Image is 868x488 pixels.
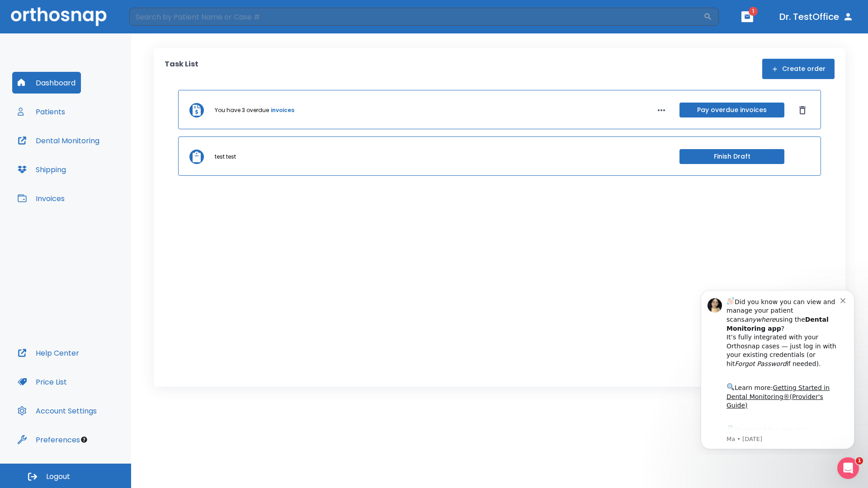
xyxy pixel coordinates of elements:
[39,144,120,160] a: App Store
[11,7,107,26] img: Orthosnap
[12,400,102,422] button: Account Settings
[856,457,863,465] span: 1
[687,282,868,455] iframe: Intercom notifications message
[776,9,857,25] button: Dr. TestOffice
[679,103,784,117] button: Pay overdue invoices
[679,149,784,164] button: Finish Draft
[271,106,294,114] a: invoices
[46,472,70,482] span: Logout
[39,153,153,161] p: Message from Ma, sent 7w ago
[12,72,81,94] button: Dashboard
[12,429,85,450] button: Preferences
[80,436,88,444] div: Tooltip anchor
[129,8,703,26] input: Search by Patient Name or Case #
[749,7,758,16] span: 1
[215,106,269,114] p: You have 3 overdue
[12,188,70,209] button: Invoices
[837,457,859,479] iframe: Intercom live chat
[153,14,160,21] button: Dismiss notification
[12,342,85,364] button: Help Center
[12,101,71,122] button: Patients
[795,103,810,117] button: Dismiss
[12,371,72,393] button: Price List
[165,59,198,79] p: Task List
[12,159,71,180] button: Shipping
[12,130,105,151] button: Dental Monitoring
[762,59,835,79] button: Create order
[39,142,153,188] div: Download the app: | ​ Let us know if you need help getting started!
[215,153,236,161] p: test test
